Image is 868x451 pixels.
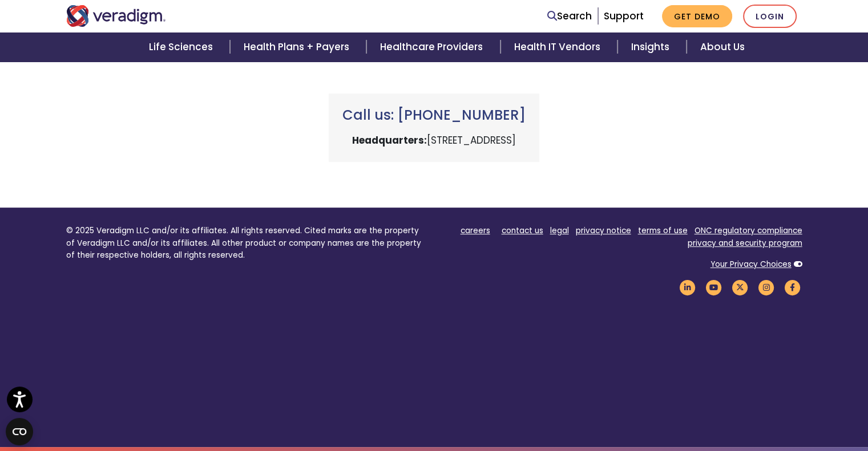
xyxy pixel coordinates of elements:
[66,5,166,27] img: Veradigm logo
[576,225,631,236] a: privacy notice
[342,133,526,148] p: [STREET_ADDRESS]
[617,32,687,62] a: Insights
[604,9,644,23] a: Support
[342,107,526,124] h3: Call us: [PHONE_NUMBER]
[678,282,697,292] a: Veradigm LinkedIn Link
[710,259,792,270] a: Your Privacy Choices
[230,32,366,62] a: Health Plans + Payers
[687,32,758,62] a: About Us
[352,133,427,147] strong: Headquarters:
[695,225,802,236] a: ONC regulatory compliance
[743,5,797,28] a: Login
[550,225,569,236] a: legal
[688,238,802,249] a: privacy and security program
[461,225,490,236] a: careers
[500,32,617,62] a: Health IT Vendors
[704,282,724,292] a: Veradigm YouTube Link
[135,32,230,62] a: Life Sciences
[757,282,776,292] a: Veradigm Instagram Link
[502,225,543,236] a: contact us
[730,282,750,292] a: Veradigm Twitter Link
[662,5,732,27] a: Get Demo
[638,225,688,236] a: terms of use
[6,418,33,445] button: Open CMP widget
[66,225,426,262] p: © 2025 Veradigm LLC and/or its affiliates. All rights reserved. Cited marks are the property of V...
[547,9,592,24] a: Search
[783,282,802,292] a: Veradigm Facebook Link
[366,32,500,62] a: Healthcare Providers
